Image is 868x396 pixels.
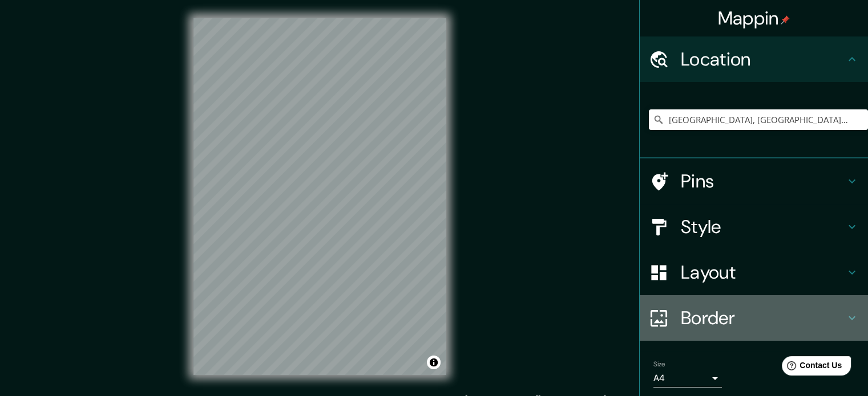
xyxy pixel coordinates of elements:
div: A4 [653,369,722,387]
img: pin-icon.png [781,15,790,25]
div: Layout [640,250,868,295]
div: Border [640,295,868,341]
h4: Mappin [718,7,790,30]
div: Pins [640,158,868,204]
h4: Pins [681,170,845,193]
div: Style [640,204,868,250]
h4: Border [681,307,845,329]
button: Toggle attribution [427,356,441,369]
iframe: Help widget launcher [766,352,855,383]
h4: Layout [681,261,845,284]
input: Pick your city or area [649,109,868,130]
canvas: Map [193,18,446,375]
label: Size [653,360,665,369]
h4: Style [681,215,845,238]
div: Location [640,36,868,82]
h4: Location [681,48,845,71]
